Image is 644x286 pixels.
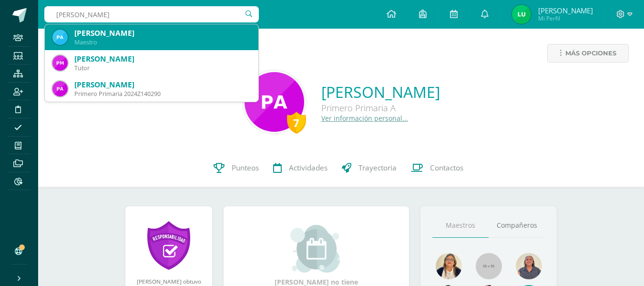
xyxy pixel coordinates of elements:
div: [PERSON_NAME] [74,80,251,90]
img: 8f3bf19539481b212b8ab3c0cdc72ac6.png [516,253,542,279]
a: Maestros [432,213,489,238]
a: Punteos [206,149,266,187]
span: Contactos [430,163,463,173]
span: Más opciones [565,44,616,62]
img: 269a827c6858a8d274a13fd65d970856.png [245,72,304,132]
a: Compañeros [489,213,545,238]
div: Tutor [74,64,251,72]
div: [PERSON_NAME] [74,28,251,38]
a: Más opciones [547,44,629,63]
div: Maestro [74,38,251,46]
img: 55x55 [476,253,502,279]
img: 0f995d38a2ac4800dac857d5b8ee16be.png [52,30,68,45]
div: Primero Primaria A [321,102,440,114]
img: 6ab926dde10f798541c88b61d3e3fad2.png [436,253,462,279]
div: [PERSON_NAME] obtuvo [135,277,203,285]
a: Trayectoria [335,149,404,187]
a: [PERSON_NAME] [321,82,440,102]
span: Mi Perfil [538,14,593,22]
input: Busca un usuario... [44,6,259,22]
a: Ver información personal... [321,114,408,123]
span: Actividades [289,163,327,173]
span: Trayectoria [358,163,397,173]
img: 51f937f4a18766c857bea9bbeeb77494.png [52,55,68,71]
div: Primero Primaria 2024Z140290 [74,90,251,98]
img: 54682bb00531784ef96ee9fbfedce966.png [512,5,531,24]
span: [PERSON_NAME] [538,6,593,15]
img: 4a6f2a2a67bbbb7a0c3c1fa5ffa08786.png [52,81,68,96]
div: 7 [287,112,306,134]
span: Punteos [232,163,259,173]
a: Actividades [266,149,335,187]
div: [PERSON_NAME] [74,54,251,64]
a: Contactos [404,149,470,187]
img: event_small.png [290,225,342,273]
